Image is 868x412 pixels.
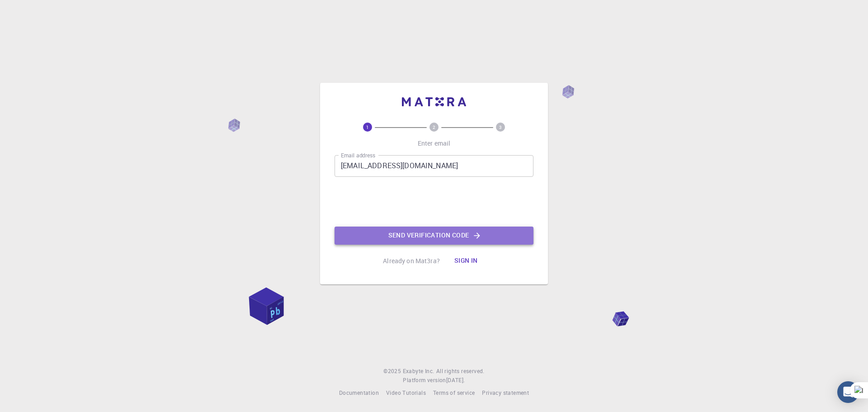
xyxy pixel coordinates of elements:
span: Privacy statement [482,389,529,396]
text: 3 [499,124,502,130]
button: Send verification code [335,227,533,245]
div: Open Intercom Messenger [837,381,859,403]
span: [DATE] . [446,376,465,384]
a: Exabyte Inc. [403,367,434,376]
span: Exabyte Inc. [403,367,434,374]
a: Terms of service [433,388,475,398]
a: Documentation [339,388,379,398]
p: Enter email [418,139,451,148]
a: Privacy statement [482,388,529,398]
text: 1 [366,124,369,130]
label: Email address [341,152,375,159]
button: Sign in [447,252,485,270]
text: 2 [433,124,435,130]
span: Terms of service [433,389,475,396]
span: Documentation [339,389,379,396]
a: Video Tutorials [386,388,426,398]
a: [DATE]. [446,376,465,385]
iframe: reCAPTCHA [365,184,503,219]
span: © 2025 [383,367,402,376]
span: Video Tutorials [386,389,426,396]
span: Platform version [403,376,446,385]
p: Already on Mat3ra? [383,256,440,265]
span: All rights reserved. [436,367,485,376]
